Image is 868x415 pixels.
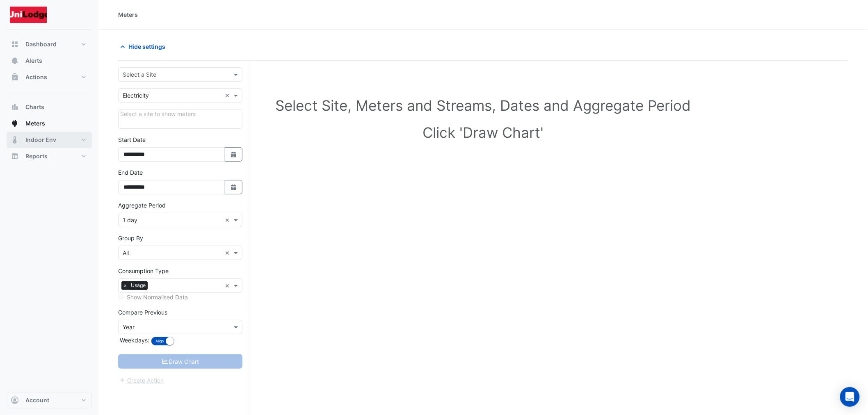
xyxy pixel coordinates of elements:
div: Meters [118,10,138,19]
label: End Date [118,168,143,177]
button: Alerts [7,52,92,69]
fa-icon: Select Date [230,151,238,158]
label: Consumption Type [118,267,169,275]
label: Start Date [118,135,146,144]
app-icon: Alerts [11,57,19,65]
app-icon: Dashboard [11,40,19,48]
span: Clear [225,91,232,100]
button: Reports [7,148,92,164]
span: Meters [25,119,45,128]
img: Company Logo [10,7,47,23]
span: Dashboard [25,40,57,48]
span: Alerts [25,57,42,65]
span: Hide settings [128,42,165,51]
app-icon: Charts [11,103,19,111]
app-icon: Reports [11,152,19,160]
button: Indoor Env [7,132,92,148]
label: Aggregate Period [118,201,166,210]
span: Actions [25,73,47,81]
label: Group By [118,234,143,242]
span: Charts [25,103,44,111]
button: Meters [7,115,92,132]
span: × [121,281,129,290]
button: Charts [7,99,92,115]
app-icon: Indoor Env [11,136,19,144]
button: Actions [7,69,92,85]
div: Select meters or streams to enable normalisation [118,293,242,301]
app-escalated-ticket-create-button: Please correct errors first [118,376,164,383]
span: Account [25,396,49,404]
div: Click Update or Cancel in Details panel [118,109,242,129]
fa-icon: Select Date [230,184,238,191]
button: Hide settings [118,39,171,54]
label: Compare Previous [118,308,167,317]
span: Reports [25,152,48,160]
label: Show Normalised Data [127,293,188,301]
h1: Click 'Draw Chart' [131,124,835,141]
span: Indoor Env [25,136,56,144]
span: Clear [225,216,232,224]
button: Account [7,392,92,408]
span: Usage [129,281,148,290]
app-icon: Meters [11,119,19,128]
button: Dashboard [7,36,92,52]
app-icon: Actions [11,73,19,81]
span: Clear [225,281,232,290]
h1: Select Site, Meters and Streams, Dates and Aggregate Period [131,97,835,114]
label: Weekdays: [118,336,149,344]
div: Open Intercom Messenger [840,387,860,407]
span: Clear [225,249,232,257]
